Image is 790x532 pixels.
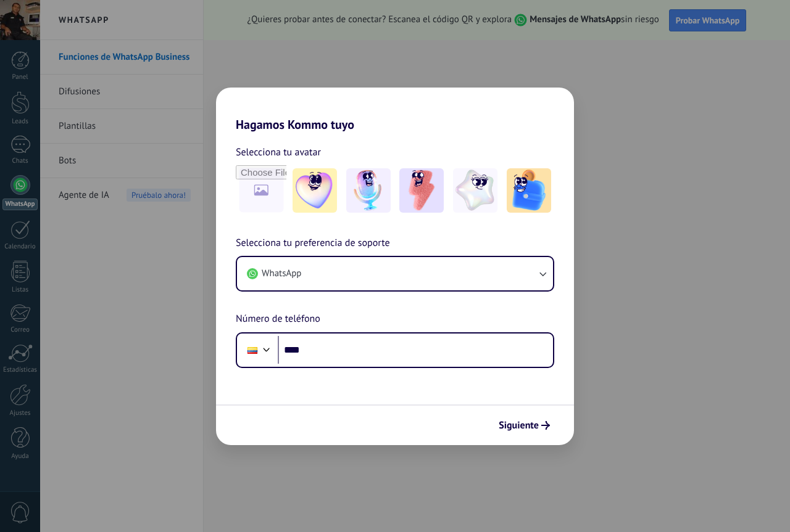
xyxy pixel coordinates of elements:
span: Número de teléfono [236,311,320,327]
img: -4.jpeg [453,168,497,213]
span: Selecciona tu preferencia de soporte [236,235,390,252]
img: -5.jpeg [507,168,551,213]
div: Ecuador: + 593 [241,337,264,363]
img: -1.jpeg [293,168,337,213]
span: Selecciona tu avatar [236,144,321,160]
span: WhatsApp [262,268,301,280]
img: -3.jpeg [399,168,444,213]
button: WhatsApp [237,257,553,290]
h2: Hagamos Kommo tuyo [216,88,574,132]
button: Siguiente [493,415,555,436]
img: -2.jpeg [346,168,391,213]
span: Siguiente [499,421,539,430]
